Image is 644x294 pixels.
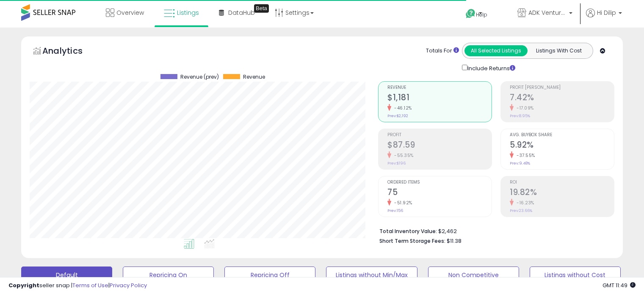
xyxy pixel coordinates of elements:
a: Privacy Policy [110,281,147,289]
button: Listings without Cost [530,267,621,283]
span: Ordered Items [387,180,492,185]
i: Get Help [465,8,476,19]
button: All Selected Listings [464,45,528,56]
div: Include Returns [456,63,525,73]
small: Prev: $2,192 [387,113,408,118]
small: -16.23% [514,200,534,206]
button: Non Competitive [428,267,519,283]
small: Prev: 156 [387,208,403,213]
a: Help [459,2,504,27]
button: Listings With Cost [527,45,590,56]
span: Profit [387,133,492,137]
small: -37.55% [514,152,535,159]
button: Repricing Off [224,267,315,283]
small: -51.92% [391,200,412,206]
span: Revenue [387,85,492,90]
h2: 19.82% [510,187,614,199]
small: Prev: $196 [387,161,406,166]
small: Prev: 23.66% [510,208,532,213]
h2: $1,181 [387,93,492,104]
span: Hi Dilip [597,8,616,17]
strong: Copyright [8,281,39,289]
span: Avg. Buybox Share [510,133,614,137]
div: Tooltip anchor [254,4,269,13]
span: Revenue (prev) [180,74,219,80]
a: Terms of Use [72,281,108,289]
span: Profit [PERSON_NAME] [510,85,614,90]
small: -55.35% [391,152,414,159]
h2: 75 [387,187,492,199]
small: -46.12% [391,105,412,111]
h2: 7.42% [510,93,614,104]
span: Overview [116,8,144,17]
button: Listings without Min/Max [326,267,417,283]
span: 2025-08-15 11:49 GMT [603,281,636,289]
small: Prev: 9.48% [510,161,530,166]
li: $2,462 [379,225,608,236]
div: Totals For [426,47,459,55]
b: Total Inventory Value: [379,228,437,235]
span: ADK Ventures [528,8,567,17]
h2: $87.59 [387,140,492,151]
a: Hi Dilip [586,8,622,27]
span: Help [476,11,487,18]
span: Listings [177,8,199,17]
small: Prev: 8.95% [510,113,530,118]
b: Short Term Storage Fees: [379,237,445,245]
button: Repricing On [123,267,214,283]
div: seller snap | | [8,282,147,290]
span: DataHub [228,8,255,17]
h5: Analytics [42,45,99,59]
span: ROI [510,180,614,185]
span: $11.38 [447,237,462,245]
small: -17.09% [514,105,534,111]
button: Default [21,267,112,283]
h2: 5.92% [510,140,614,151]
span: Revenue [243,74,265,80]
